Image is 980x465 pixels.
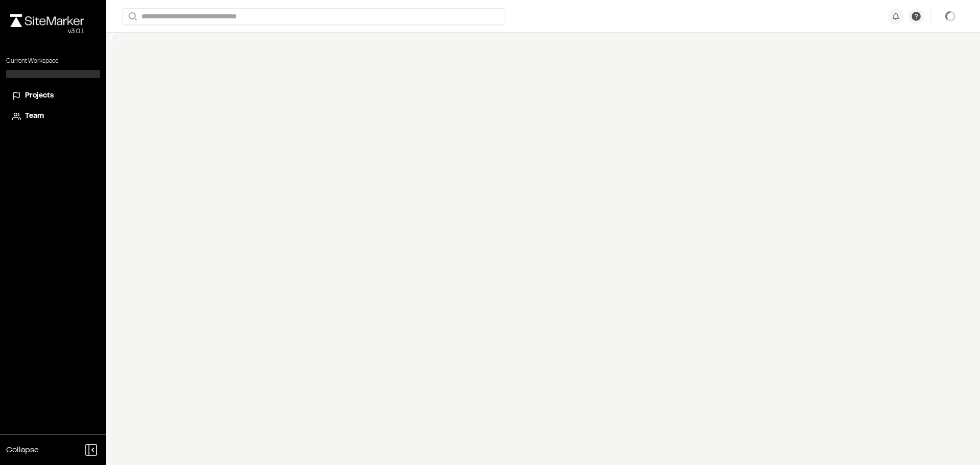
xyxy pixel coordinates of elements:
[122,8,141,25] button: Search
[25,90,54,102] span: Projects
[12,111,94,122] a: Team
[12,90,94,102] a: Projects
[10,27,84,36] div: Oh geez...please don't...
[10,14,84,27] img: rebrand.png
[25,111,44,122] span: Team
[6,57,100,66] p: Current Workspace
[6,444,39,456] span: Collapse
